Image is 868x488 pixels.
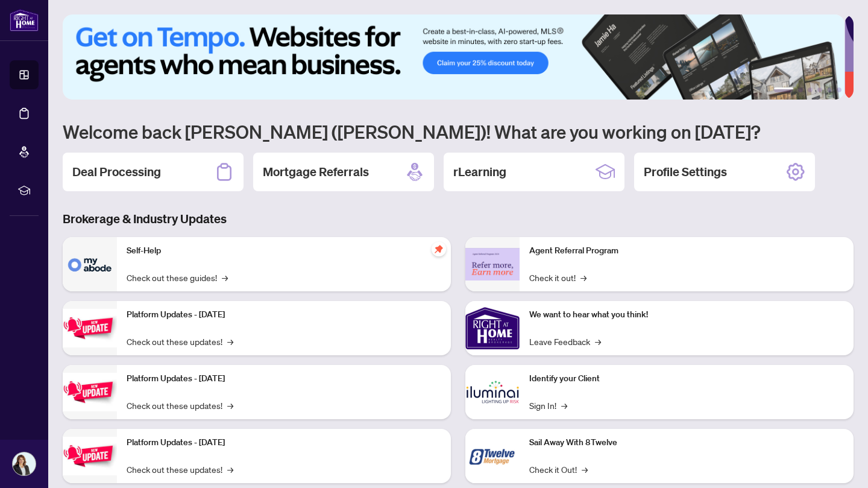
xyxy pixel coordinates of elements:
button: 2 [798,87,803,92]
button: Open asap [820,446,856,482]
p: Self-Help [127,244,441,258]
a: Check it out!→ [529,271,587,284]
img: Slide 0 [63,14,844,100]
img: Platform Updates - July 21, 2025 [63,309,117,347]
h2: Mortgage Referrals [263,163,369,180]
h2: Profile Settings [644,163,727,180]
button: 5 [827,87,832,92]
img: Identify your Client [465,365,520,419]
a: Check out these updates!→ [127,399,233,412]
img: Platform Updates - July 8, 2025 [63,373,117,411]
span: → [561,399,567,412]
span: → [227,335,233,348]
button: 3 [808,87,813,92]
p: We want to hear what you think! [529,308,844,322]
a: Leave Feedback→ [529,335,601,348]
img: We want to hear what you think! [465,301,520,355]
img: Platform Updates - June 23, 2025 [63,437,117,475]
a: Check out these updates!→ [127,335,233,348]
p: Platform Updates - [DATE] [127,308,441,322]
img: Sail Away With 8Twelve [465,429,520,483]
p: Platform Updates - [DATE] [127,372,441,385]
img: Self-Help [63,237,117,291]
a: Sign In!→ [529,399,567,412]
span: → [227,399,233,412]
img: Agent Referral Program [465,248,520,281]
span: → [595,335,601,348]
p: Platform Updates - [DATE] [127,436,441,449]
h2: Deal Processing [72,163,161,180]
button: 4 [817,87,822,92]
h3: Brokerage & Industry Updates [63,211,854,227]
a: Check it Out!→ [529,463,588,476]
p: Identify your Client [529,372,844,385]
span: pushpin [432,242,446,256]
p: Sail Away With 8Twelve [529,436,844,449]
img: Profile Icon [13,452,36,475]
span: → [222,271,228,284]
h2: rLearning [453,163,506,180]
span: → [582,463,588,476]
img: logo [10,9,39,31]
span: → [580,271,587,284]
button: 6 [837,87,841,92]
a: Check out these updates!→ [127,463,233,476]
span: → [227,463,233,476]
p: Agent Referral Program [529,244,844,258]
a: Check out these guides!→ [127,271,228,284]
button: 1 [774,87,793,92]
h1: Welcome back [PERSON_NAME] ([PERSON_NAME])! What are you working on [DATE]? [63,120,854,143]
